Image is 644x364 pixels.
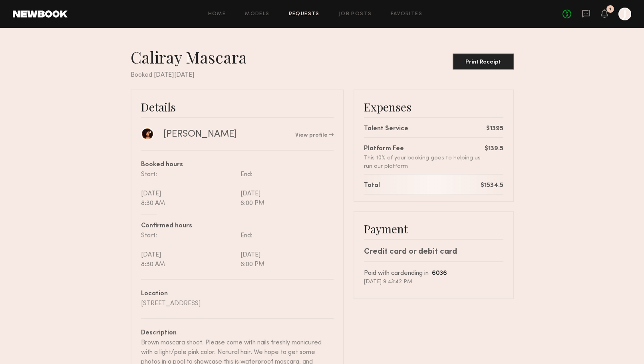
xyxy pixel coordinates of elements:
[141,160,334,170] div: Booked hours
[163,128,237,140] div: [PERSON_NAME]
[131,47,253,67] div: Caliray Mascara
[141,289,334,299] div: Location
[237,170,334,208] div: End: [DATE] 6:00 PM
[486,124,503,134] div: $1395
[141,221,334,231] div: Confirmed hours
[364,144,485,154] div: Platform Fee
[141,170,237,208] div: Start: [DATE] 8:30 AM
[237,231,334,269] div: End: [DATE] 6:00 PM
[481,181,503,191] div: $1534.5
[364,100,503,114] div: Expenses
[141,299,334,308] div: [STREET_ADDRESS]
[485,144,503,154] div: $139.5
[245,12,269,17] a: Models
[141,328,334,338] div: Description
[456,60,511,65] div: Print Receipt
[364,246,503,258] div: Credit card or debit card
[208,12,226,17] a: Home
[141,231,237,269] div: Start: [DATE] 8:30 AM
[141,100,334,114] div: Details
[618,8,631,20] a: J
[391,12,422,17] a: Favorites
[364,278,503,286] div: [DATE] 9:43:42 PM
[289,12,320,17] a: Requests
[131,70,514,80] div: Booked [DATE][DATE]
[364,181,380,191] div: Total
[364,269,503,278] div: Paid with card ending in
[339,12,372,17] a: Job Posts
[364,222,503,236] div: Payment
[432,271,447,276] b: 6036
[453,54,514,70] button: Print Receipt
[364,154,485,171] div: This 10% of your booking goes to helping us run our platform
[364,124,408,134] div: Talent Service
[295,133,334,138] a: View profile
[609,7,611,12] div: 1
